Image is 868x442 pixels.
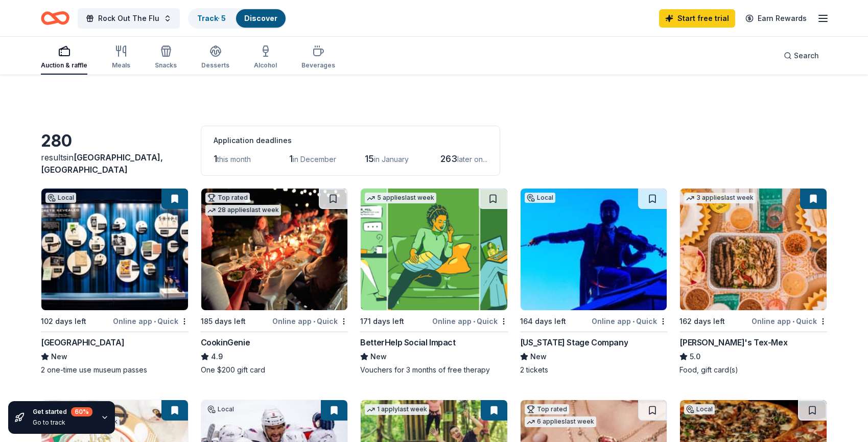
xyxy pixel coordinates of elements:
span: New [51,351,67,363]
a: Discover [244,14,277,22]
div: Auction & raffle [41,61,87,69]
div: 5 applies last week [365,193,436,203]
div: results [41,151,189,176]
div: 6 applies last week [525,416,596,427]
div: Application deadlines [214,134,487,147]
span: 5.0 [690,351,700,363]
span: • [154,317,156,325]
div: Snacks [155,61,177,69]
a: Track· 5 [197,14,226,22]
div: 102 days left [41,315,86,328]
div: Online app Quick [432,315,508,328]
button: Beverages [301,41,335,75]
div: Desserts [201,61,229,69]
img: Image for CookinGenie [201,189,348,310]
div: Meals [112,61,130,69]
span: later on... [457,155,487,164]
div: Get started [33,407,92,416]
span: • [632,317,635,325]
div: 3 applies last week [684,193,756,203]
div: One $200 gift card [201,365,348,375]
div: Online app Quick [113,315,189,328]
div: Top rated [205,193,250,203]
span: • [792,317,794,325]
span: [GEOGRAPHIC_DATA], [GEOGRAPHIC_DATA] [41,152,163,175]
span: New [530,351,547,363]
span: 4.9 [211,351,223,363]
button: Desserts [201,41,229,75]
div: Online app Quick [592,315,667,328]
div: [PERSON_NAME]'s Tex-Mex [679,336,787,348]
div: Beverages [301,61,335,69]
div: 162 days left [679,315,725,328]
div: [GEOGRAPHIC_DATA] [41,336,124,348]
button: Rock Out The Flu [78,8,180,29]
a: Image for International Spy MuseumLocal102 days leftOnline app•Quick[GEOGRAPHIC_DATA]New2 one-tim... [41,188,189,375]
span: 1 [289,153,293,164]
img: Image for International Spy Museum [41,189,188,310]
a: Image for CookinGenieTop rated28 applieslast week185 days leftOnline app•QuickCookinGenie4.9One $... [201,188,348,375]
button: Alcohol [254,41,277,75]
span: this month [217,155,251,164]
div: 280 [41,131,189,151]
div: 28 applies last week [205,205,281,216]
span: 1 [214,153,217,164]
a: Image for Virginia Stage CompanyLocal164 days leftOnline app•Quick[US_STATE] Stage CompanyNew2 ti... [520,188,668,375]
span: in January [374,155,409,164]
div: Alcohol [254,61,277,69]
span: in December [293,155,336,164]
div: 164 days left [520,315,566,328]
button: Snacks [155,41,177,75]
div: Go to track [33,418,92,427]
div: Vouchers for 3 months of free therapy [360,365,508,375]
span: • [313,317,315,325]
div: Local [684,404,715,414]
span: Search [794,50,819,62]
span: 263 [440,153,457,164]
div: Local [45,193,76,203]
div: 171 days left [360,315,404,328]
button: Auction & raffle [41,41,87,75]
span: 15 [365,153,374,164]
span: in [41,152,163,175]
a: Start free trial [659,9,735,28]
span: New [370,351,387,363]
span: Rock Out The Flu [98,12,159,25]
a: Image for Chuy's Tex-Mex3 applieslast week162 days leftOnline app•Quick[PERSON_NAME]'s Tex-Mex5.0... [679,188,827,375]
div: 2 one-time use museum passes [41,365,189,375]
div: CookinGenie [201,336,250,348]
button: Meals [112,41,130,75]
div: Online app Quick [272,315,348,328]
a: Image for BetterHelp Social Impact5 applieslast week171 days leftOnline app•QuickBetterHelp Socia... [360,188,508,375]
div: [US_STATE] Stage Company [520,336,628,348]
div: Local [525,193,555,203]
a: Earn Rewards [739,9,813,28]
div: 2 tickets [520,365,668,375]
a: Home [41,6,69,30]
div: Food, gift card(s) [679,365,827,375]
img: Image for Virginia Stage Company [521,189,667,310]
img: Image for Chuy's Tex-Mex [680,189,827,310]
img: Image for BetterHelp Social Impact [361,189,507,310]
div: 60 % [71,407,92,416]
span: • [473,317,475,325]
div: Local [205,404,236,414]
div: Top rated [525,404,569,414]
div: 1 apply last week [365,404,429,415]
div: 185 days left [201,315,246,328]
button: Search [776,45,827,66]
div: BetterHelp Social Impact [360,336,455,348]
div: Online app Quick [752,315,827,328]
button: Track· 5Discover [188,8,287,29]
